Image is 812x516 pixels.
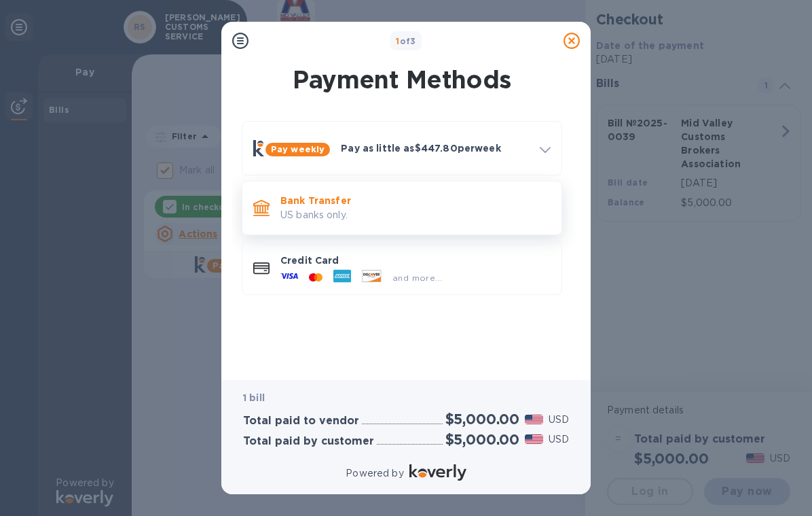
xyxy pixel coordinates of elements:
p: US banks only. [280,208,551,222]
h2: $5,000.00 [445,431,519,448]
b: Pay weekly [271,144,325,154]
p: Credit Card [280,254,551,267]
p: USD [549,413,569,427]
h3: Total paid to vendor [243,415,359,428]
p: Powered by [346,466,403,481]
img: USD [525,415,543,424]
span: 1 [396,36,399,46]
h2: $5,000.00 [445,411,519,428]
p: USD [549,432,569,447]
p: Bank Transfer [280,194,551,207]
img: USD [525,434,543,444]
p: Pay as little as $447.80 per week [341,141,529,155]
b: 1 bill [243,392,265,403]
h1: Payment Methods [239,65,565,94]
img: Logo [409,464,466,481]
span: and more... [392,273,442,283]
h3: Total paid by customer [243,435,374,448]
b: of 3 [396,36,416,46]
